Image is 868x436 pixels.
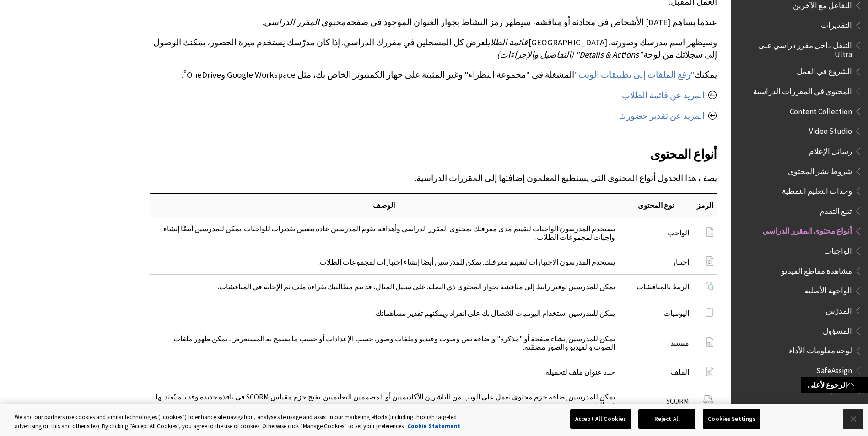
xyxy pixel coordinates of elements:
[821,18,852,30] span: التقديرات
[150,217,619,249] td: يستخدم المدرسون الواجبات لتقييم مدى معرفتك بمحتوى المقرر الدراسي وأهدافه. يقوم المدرسين عادة بتعي...
[150,193,619,217] th: الوصف
[801,377,868,393] a: الرجوع لأعلى
[574,69,695,80] a: "رفع الملفات إلى تطبيقات الويب"
[150,327,619,359] td: يمكن للمدرسين إنشاء صفحة أو "مذكرة" وإضافة نص وصوت وفيديو وملفات وصور. حسب الإعدادات أو حسب ما يس...
[619,385,693,417] td: SCORM
[619,249,693,275] td: اختبار
[619,193,693,217] th: نوع المحتوى
[150,275,619,299] td: يمكن للمدرسين توفير رابط إلى مناقشة بجوار المحتوى ذي الصلة. على سبيل المثال، قد تتم مطالبتك بقراء...
[619,327,693,359] td: مستند
[819,203,852,216] span: تتبع التقدم
[753,84,852,96] span: المحتوى في المقررات الدراسية
[150,133,717,164] h2: أنواع المحتوى
[782,183,852,196] span: وحدات التعليم النمطية
[816,363,852,375] span: SafeAssign
[781,263,852,276] span: مشاهدة مقاطع الفيديو
[825,303,852,315] span: المدرّس
[788,164,852,176] span: شروط نشر المحتوى
[150,359,619,385] td: حدد عنوان ملف لتحميله.
[619,111,705,122] a: المزيد عن تقدير حضورك
[762,223,852,236] span: أنواع محتوى المقرر الدراسي
[638,409,695,429] button: Reject All
[790,104,852,116] span: Content Collection
[497,49,642,60] span: "Details & Actions" (التفاصيل والإجراءات)
[809,123,852,136] span: Video Studio
[407,422,460,430] a: More information about your privacy, opens in a new tab
[825,403,852,415] span: المدرس
[789,343,852,356] span: لوحة معلومات الأداء
[570,409,631,429] button: Accept All Cookies
[829,383,852,395] span: الطالب
[823,323,852,335] span: المسؤول
[809,144,852,156] span: رسائل الإعلام
[619,359,693,385] td: الملف
[703,409,760,429] button: Cookies Settings
[150,172,717,184] p: يصف هذا الجدول أنواع المحتوى التي يستطيع المعلمون إضافتها إلى المقررات الدراسية.
[150,69,717,81] p: يمكنك المشغلة في "مجموعة النظراء" وغير المثبتة على جهاز الكمبيوتر الخاص بك، مثل Google Workspace ...
[843,409,863,429] button: Close
[488,37,528,48] span: قائمة الطلاب
[619,275,693,299] td: الربط بالمناقشات
[797,64,852,76] span: الشروع في العمل
[15,413,477,431] div: We and our partners use cookies and similar technologies (“cookies”) to enhance site navigation, ...
[824,243,852,255] span: الواجبات
[693,193,717,217] th: الرمز
[622,90,705,101] a: المزيد عن قائمة الطلاب
[619,217,693,249] td: الواجب
[150,249,619,275] td: يستخدم المدرسون الاختبارات لتقييم معرفتك. يمكن للمدرسين أيضًا إنشاء اختبارات لمجموعات الطلاب.
[751,37,852,59] span: التنقل داخل مقرر دراسي على Ultra
[150,37,717,60] p: وسيظهر اسم مدرسك وصورته. [GEOGRAPHIC_DATA] لعرض كل المسجلين في مقررك الدراسي. إذا كان مدرّسك يستخ...
[150,299,619,327] td: يمكن للمدرسين استخدام اليوميات للاتصال بك على انفراد ويمكنهم تقدير مساهماتك.
[619,299,693,327] td: اليوميات
[150,16,717,28] p: عندما يساهم [DATE] الأشخاص في محادثة أو مناقشة، سيظهر رمز النشاط بجوار العنوان الموجود في صفحة .
[183,68,187,76] sup: ®
[150,385,619,417] td: يمكن للمدرسين إضافة حزم محتوى تعمل على الويب من الناشرين الأكاديميين أو المصممين التعليميين. تفتح...
[264,17,345,27] span: محتوى المقرر الدراسي
[804,283,852,296] span: الواجهة الأصلية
